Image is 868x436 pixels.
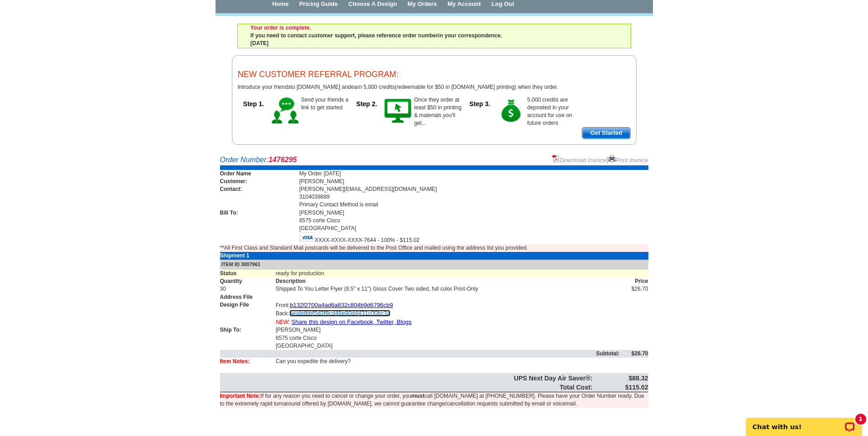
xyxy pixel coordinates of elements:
[552,155,560,162] img: small-pdf-icon.gif
[220,374,593,383] td: UPS Next Day Air Saver®:
[496,96,527,126] img: step-3.gif
[299,170,648,178] td: My Order [DATE]
[220,244,648,252] td: **All First Class and Standard Mail postcards will be delivered to the Post Office and mailed usi...
[351,101,383,107] h5: Step 2.
[527,97,572,126] span: 5,000 credits are deposited in your account for use on future orders
[276,319,290,325] span: NEW:
[220,393,261,399] font: Important Note:
[492,0,514,7] a: Log Out
[414,97,462,126] span: Once they order at least $50 in printing & materials you'll get...
[272,0,288,7] a: Home
[289,310,390,317] a: aeabdbbf5d3f8cd48e90d4431c00bc3a
[608,157,648,164] a: Print Invoice
[220,285,276,293] td: 30
[220,326,276,334] td: Ship To:
[251,25,502,46] span: If you need to contact customer support, please reference order number in your correspondence. [D...
[592,383,648,392] td: $115.02
[220,252,276,260] td: Shipment 1
[276,334,620,342] td: 6575 corte Cisco
[216,49,225,50] img: u
[220,260,648,270] td: ITEM ID 3007961
[299,232,648,244] td: XXXX-XXXX-XXXX-7644 - 100% - $115.02
[220,185,299,193] td: Contact:
[620,350,648,358] td: $26.70
[220,178,299,185] td: Customer:
[408,0,437,7] a: My Orders
[270,96,301,126] img: step-1.gif
[220,392,648,408] td: If for any reason you need to cancel or change your order, you call [DOMAIN_NAME] at [PHONE_NUMBE...
[464,101,496,107] h5: Step 3.
[220,293,276,301] td: Address File
[592,374,648,383] td: $88.32
[268,156,297,164] strong: 1476295
[301,97,349,111] span: Send your friends a link to get started
[290,302,393,308] a: b132f2700a4ad6a832c804b9d6796cb9
[276,326,620,334] td: [PERSON_NAME]
[299,209,648,217] td: [PERSON_NAME]
[740,407,868,436] iframe: LiveChat chat widget
[608,155,616,162] img: small-print-icon.gif
[351,84,395,90] span: earn 5,000 credits
[299,178,648,185] td: [PERSON_NAME]
[620,277,648,285] td: Price
[220,277,276,285] td: Quantity
[292,318,412,325] a: Share this design on Facebook, Twitter, Blogs
[220,358,250,364] font: Item Notes:
[582,127,630,139] a: Get Started
[411,393,425,399] b: must
[552,157,606,164] a: Download Invoice
[220,301,276,310] td: Design File
[220,170,299,178] td: Order Name
[238,101,270,107] h5: Step 1.
[447,0,481,7] a: My Account
[582,128,630,138] span: Get Started
[251,25,311,31] strong: Your order is complete.
[383,96,414,126] img: step-2.gif
[299,201,648,209] td: Primary Contact Method is email
[276,342,620,350] td: [GEOGRAPHIC_DATA]
[349,0,397,7] a: Choose A Design
[276,309,620,318] td: Back:
[276,270,648,277] td: ready for production
[220,270,276,277] td: Status
[299,225,648,232] td: [GEOGRAPHIC_DATA]
[620,285,648,293] td: $26.70
[220,383,593,392] td: Total Cost:
[276,358,620,365] td: Can you expedite the delivery?
[276,277,620,285] td: Description
[220,155,648,165] div: Order Number:
[238,83,631,91] p: to [DOMAIN_NAME] and (redeemable for $50 in [DOMAIN_NAME] printing) when they order.
[276,301,620,310] td: Front:
[238,84,291,90] span: Introduce your friends
[299,193,648,201] td: 3104038689
[220,350,620,358] td: Subtotal:
[276,285,620,293] td: Shipped To You Letter Flyer (8.5" x 11") Gloss Cover Two sided, full color Print-Only
[220,209,299,217] td: Bill To:
[552,155,648,165] div: |
[299,0,338,7] a: Pricing Guide
[299,185,648,193] td: [PERSON_NAME][EMAIL_ADDRESS][DOMAIN_NAME]
[238,70,631,79] h3: NEW CUSTOMER REFERRAL PROGRAM:
[299,217,648,225] td: 6575 corte Cisco
[299,232,315,242] img: visa.gif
